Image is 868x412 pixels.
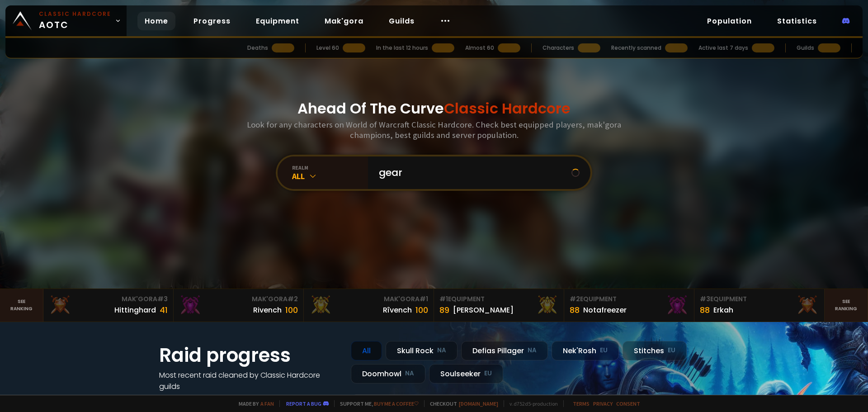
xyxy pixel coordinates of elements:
[374,400,419,407] a: Buy me a coffee
[382,12,422,30] a: Guilds
[542,44,574,52] div: Characters
[351,341,382,360] div: All
[713,304,733,316] div: Erkah
[465,44,494,52] div: Almost 60
[286,400,321,407] a: Report a bug
[179,294,298,304] div: Mak'Gora
[383,304,412,316] div: Rîvench
[253,304,282,316] div: Rivench
[157,294,168,303] span: # 3
[292,164,368,171] div: realm
[668,346,675,355] small: EU
[174,289,304,322] a: Mak'Gora#2Rivench100
[429,364,503,384] div: Soulseeker
[439,294,448,303] span: # 1
[304,289,434,322] a: Mak'Gora#1Rîvench100
[434,289,564,322] a: #1Equipment89[PERSON_NAME]
[698,44,748,52] div: Active last 7 days
[292,171,368,181] div: All
[573,400,590,407] a: Terms
[386,341,458,360] div: Skull Rock
[49,294,168,304] div: Mak'Gora
[564,289,694,322] a: #2Equipment88Notafreezer
[186,12,238,30] a: Progress
[437,346,446,355] small: NA
[694,289,825,322] a: #3Equipment88Erkah
[233,400,274,407] span: Made by
[570,294,580,303] span: # 2
[570,304,580,316] div: 88
[528,346,537,355] small: NA
[825,289,868,322] a: Seeranking
[285,304,298,316] div: 100
[309,294,428,304] div: Mak'Gora
[444,98,571,118] span: Classic Hardcore
[415,304,428,316] div: 100
[459,400,498,407] a: [DOMAIN_NAME]
[420,294,428,303] span: # 1
[114,304,156,316] div: Hittinghard
[159,369,340,392] h4: Most recent raid cleaned by Classic Hardcore guilds
[570,294,689,304] div: Equipment
[700,12,759,30] a: Population
[616,400,640,407] a: Consent
[260,400,274,407] a: a fan
[504,400,558,407] span: v. d752d5 - production
[159,341,340,369] h1: Raid progress
[137,12,175,30] a: Home
[453,304,514,316] div: [PERSON_NAME]
[373,156,571,189] input: Search a character...
[334,400,419,407] span: Support me,
[484,369,492,378] small: EU
[611,44,661,52] div: Recently scanned
[159,393,218,403] a: See all progress
[317,12,371,30] a: Mak'gora
[316,44,339,52] div: Level 60
[243,119,625,140] h3: Look for any characters on World of Warcraft Classic Hardcore. Check best equipped players, mak'g...
[770,12,824,30] a: Statistics
[297,98,571,119] h1: Ahead Of The Curve
[700,304,710,316] div: 88
[700,294,819,304] div: Equipment
[593,400,613,407] a: Privacy
[600,346,608,355] small: EU
[247,44,268,52] div: Deaths
[39,10,111,32] span: AOTC
[461,341,548,360] div: Defias Pillager
[43,289,174,322] a: Mak'Gora#3Hittinghard41
[249,12,307,30] a: Equipment
[424,400,498,407] span: Checkout
[39,10,111,18] small: Classic Hardcore
[351,364,425,384] div: Doomhowl
[583,304,627,316] div: Notafreezer
[160,304,168,316] div: 41
[405,369,414,378] small: NA
[5,5,127,36] a: Classic HardcoreAOTC
[376,44,428,52] div: In the last 12 hours
[623,341,687,360] div: Stitches
[288,294,298,303] span: # 2
[700,294,710,303] span: # 3
[439,294,558,304] div: Equipment
[552,341,619,360] div: Nek'Rosh
[797,44,814,52] div: Guilds
[439,304,449,316] div: 89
